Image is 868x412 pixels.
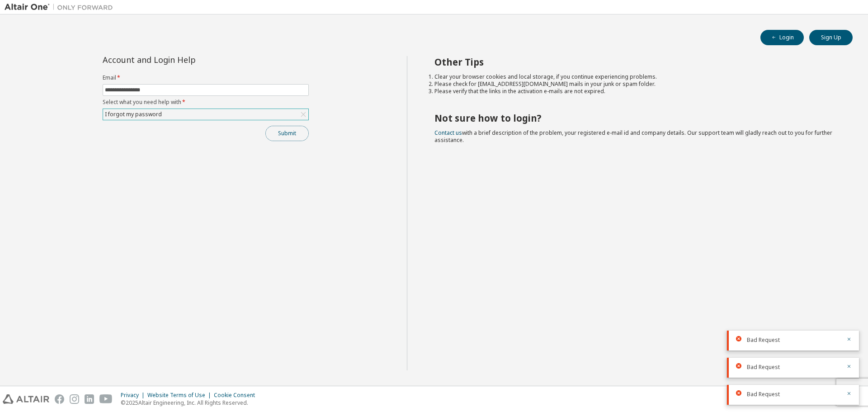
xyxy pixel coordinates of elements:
div: Privacy [121,392,147,399]
span: with a brief description of the problem, your registered e-mail id and company details. Our suppo... [434,129,832,144]
a: Contact us [434,129,462,137]
span: Bad Request [747,336,780,344]
span: Bad Request [747,391,780,398]
img: instagram.svg [70,394,79,404]
h2: Not sure how to login? [434,112,837,124]
img: altair_logo.svg [3,394,49,404]
img: facebook.svg [55,394,64,404]
p: © 2025 Altair Engineering, Inc. All Rights Reserved. [121,399,260,407]
label: Email [103,74,309,81]
label: Select what you need help with [103,99,309,106]
button: Submit [265,126,309,141]
img: Altair One [5,3,118,12]
span: Bad Request [747,364,780,371]
li: Please check for [EMAIL_ADDRESS][DOMAIN_NAME] mails in your junk or spam folder. [434,81,837,88]
div: Cookie Consent [214,392,260,399]
button: Sign Up [809,30,853,45]
h2: Other Tips [434,56,837,68]
div: Account and Login Help [103,56,268,63]
li: Please verify that the links in the activation e-mails are not expired. [434,88,837,95]
li: Clear your browser cookies and local storage, if you continue experiencing problems. [434,73,837,81]
div: Website Terms of Use [147,392,214,399]
button: Login [760,30,804,45]
div: I forgot my password [104,109,163,119]
div: I forgot my password [103,109,308,120]
img: youtube.svg [99,394,113,404]
img: linkedin.svg [85,394,94,404]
